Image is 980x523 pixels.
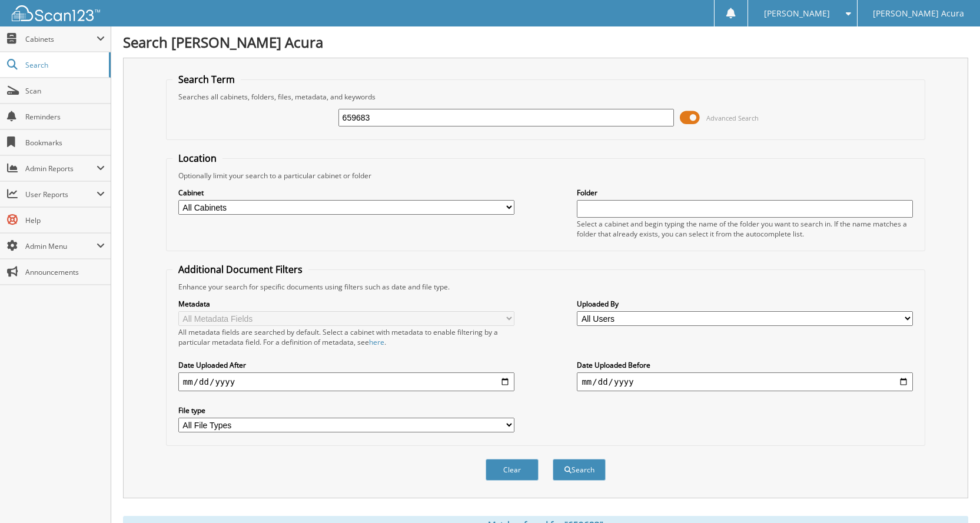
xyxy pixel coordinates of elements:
span: Help [25,215,105,225]
span: Advanced Search [706,114,759,122]
a: here [369,337,384,347]
div: Searches all cabinets, folders, files, metadata, and keywords [172,92,919,102]
label: Cabinet [178,188,514,198]
span: Cabinets [25,34,97,44]
span: [PERSON_NAME] Acura [873,10,964,17]
span: Admin Menu [25,241,97,251]
label: Uploaded By [577,299,913,309]
div: Enhance your search for specific documents using filters such as date and file type. [172,282,919,292]
span: Bookmarks [25,138,105,148]
input: start [178,372,514,391]
span: User Reports [25,189,97,199]
input: end [577,372,913,391]
span: [PERSON_NAME] [764,10,830,17]
span: Scan [25,86,105,96]
img: scan123-logo-white.svg [12,5,100,21]
span: Reminders [25,112,105,122]
div: All metadata fields are searched by default. Select a cabinet with metadata to enable filtering b... [178,327,514,347]
button: Clear [486,459,539,481]
label: Folder [577,188,913,198]
button: Search [553,459,606,481]
div: Select a cabinet and begin typing the name of the folder you want to search in. If the name match... [577,219,913,239]
div: Optionally limit your search to a particular cabinet or folder [172,171,919,181]
legend: Location [172,152,222,165]
legend: Additional Document Filters [172,263,308,276]
label: Metadata [178,299,514,309]
label: Date Uploaded After [178,360,514,370]
span: Admin Reports [25,164,97,174]
label: File type [178,405,514,415]
span: Announcements [25,267,105,277]
span: Search [25,60,103,70]
label: Date Uploaded Before [577,360,913,370]
legend: Search Term [172,73,241,86]
h1: Search [PERSON_NAME] Acura [123,32,968,52]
